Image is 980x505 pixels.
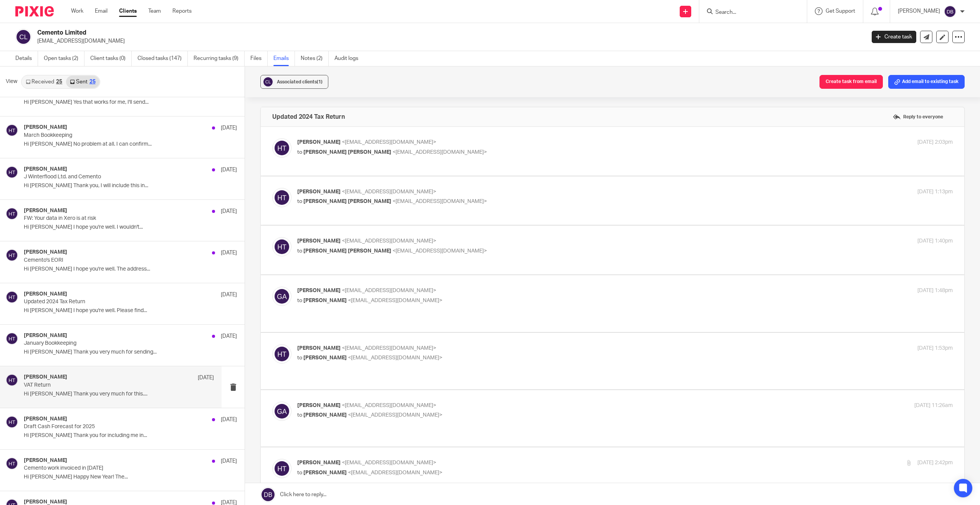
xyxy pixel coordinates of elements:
h4: [PERSON_NAME] [24,457,67,464]
span: <[EMAIL_ADDRESS][DOMAIN_NAME]> [342,403,436,408]
span: [PERSON_NAME] [303,470,347,475]
span: to [297,412,302,418]
span: <[EMAIL_ADDRESS][DOMAIN_NAME]> [342,288,436,293]
div: 25 [56,79,62,85]
button: Associated clients(1) [260,75,328,89]
p: Hi [PERSON_NAME] No problem at all. I can confirm... [24,141,237,148]
p: Hi [PERSON_NAME] Thank you for including me in... [24,432,237,439]
p: Draft Cash Forecast for 2025 [24,424,194,430]
span: [PERSON_NAME] [297,238,341,244]
span: <[EMAIL_ADDRESS][DOMAIN_NAME]> [342,189,436,194]
img: svg%3E [6,332,18,345]
p: FW: Your data in Xero is at risk [24,215,194,222]
span: [PERSON_NAME] [303,412,347,418]
p: Updated 2024 Tax Return [24,299,194,305]
button: Add email to existing task [888,75,965,89]
a: Sent25 [66,76,99,88]
img: KgMSHaDmXuXNCb3qpIoqR2BS0-RL6R88mQWN7hocyS0wks4NEobSsdqpxvbhSHMaIcWoaGAyr7Onm6eAekeYtFqGlx1kkDb6v... [62,115,74,128]
p: [DATE] 1:13pm [917,188,953,196]
span: [PERSON_NAME] [297,460,341,465]
span: [PERSON_NAME] [297,346,341,351]
span: Associated clients [277,80,323,84]
a: Emails [273,51,295,66]
img: svg%3E [272,237,291,256]
p: [PERSON_NAME] [898,7,940,15]
span: <[EMAIL_ADDRESS][DOMAIN_NAME]> [348,470,442,475]
img: svg%3E [272,138,291,158]
h4: [PERSON_NAME] [24,374,67,380]
span: [PERSON_NAME] [297,140,341,145]
span: [PERSON_NAME] [297,288,341,293]
a: Details [15,51,38,66]
span: <[EMAIL_ADDRESS][DOMAIN_NAME]> [342,460,436,465]
a: Recurring tasks (9) [194,51,245,66]
img: svg%3E [272,402,291,421]
p: [DATE] [221,332,237,340]
h4: [PERSON_NAME] [24,166,67,173]
span: to [297,199,302,204]
span: <[EMAIL_ADDRESS][DOMAIN_NAME]> [348,412,442,418]
h4: Updated 2024 Tax Return [272,113,345,121]
h4: [PERSON_NAME] [24,332,67,339]
a: Email [95,7,108,15]
span: [PERSON_NAME] MAAT [48,88,119,95]
p: [DATE] [221,249,237,257]
a: Open tasks (2) [44,51,84,66]
p: January Bookkeeping [24,340,194,347]
span: (1) [317,80,323,84]
span: to [297,248,302,254]
span: <[EMAIL_ADDRESS][DOMAIN_NAME]> [342,346,436,351]
img: svg%3E [6,208,18,220]
p: [DATE] [221,208,237,215]
span: w. [48,110,52,115]
span: [PERSON_NAME] [PERSON_NAME] [303,248,391,254]
p: Hi [PERSON_NAME] Yes that works for me, I'll send... [24,99,237,106]
p: VAT Return [24,382,176,389]
a: Work [71,7,83,15]
a: Team [148,7,161,15]
img: Pixie [15,6,54,17]
h4: [PERSON_NAME] [24,416,67,422]
img: svg%3E [6,457,18,470]
span: to [297,470,302,475]
img: thumbnail [3,80,41,119]
p: [DATE] [221,166,237,174]
h4: [PERSON_NAME] [24,124,67,131]
a: Create task [872,31,916,43]
p: [DATE] [221,457,237,465]
p: Hi [PERSON_NAME] I hope you're well. The address... [24,266,237,272]
button: Create task from email [819,75,883,89]
h4: [PERSON_NAME] [24,249,67,256]
p: [DATE] 2:03pm [917,138,953,146]
img: svg%3E [272,459,291,478]
a: Files [250,51,268,66]
a: Received25 [22,76,66,88]
p: [DATE] [221,416,237,424]
img: svg%3E [272,287,291,306]
span: 0161 711 0810 [98,110,126,115]
span: to [297,150,302,155]
span: [PERSON_NAME] [PERSON_NAME] [303,199,391,204]
img: svg%3E [6,374,18,386]
p: [DATE] 1:53pm [917,344,953,352]
span: [PERSON_NAME] [297,403,341,408]
img: svg%3E [15,29,31,45]
p: [DATE] [198,374,214,382]
p: [DATE] [221,291,237,299]
h2: Cemento Limited [37,29,695,37]
p: [DATE] 11:26am [914,402,953,410]
a: Clients [119,7,137,15]
span: MAP. | The Digital Agency Finance Function [48,103,131,108]
p: March Bookkeeping [24,132,194,139]
p: [DATE] 1:48pm [917,287,953,295]
p: [DATE] [221,124,237,132]
img: svg%3E [272,188,291,207]
a: Notes (2) [301,51,329,66]
img: svg%3E [6,249,18,261]
h4: [PERSON_NAME] [24,291,67,297]
p: Hi [PERSON_NAME] Thank you very much for this.... [24,391,214,397]
label: Reply to everyone [891,111,945,123]
p: Hi [PERSON_NAME] I hope you're well. I wouldn't... [24,224,237,231]
a: Closed tasks (147) [137,51,188,66]
span: [DOMAIN_NAME] [54,110,92,115]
